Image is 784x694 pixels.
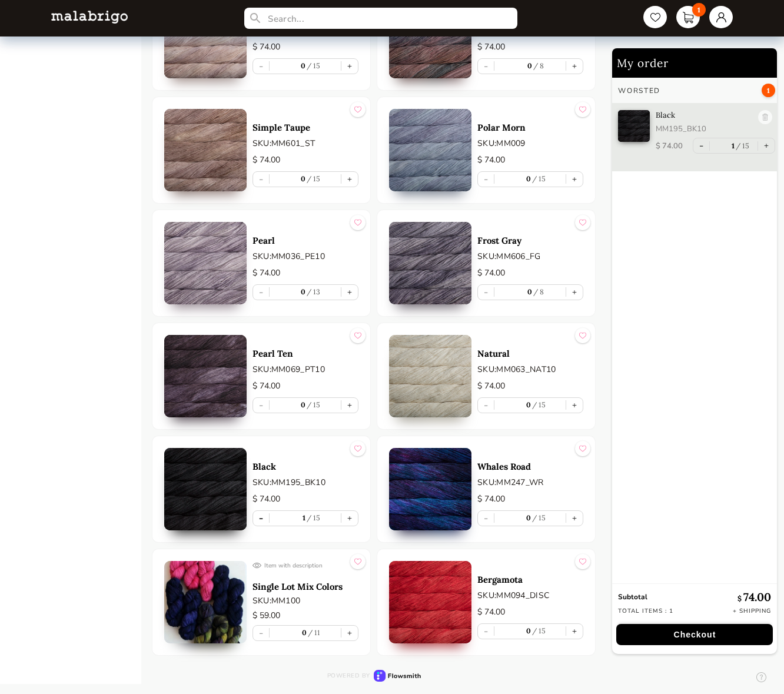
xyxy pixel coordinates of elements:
label: 15 [305,61,321,70]
p: $ 74.00 [477,154,583,167]
p: $ 74.00 [477,41,583,54]
label: 15 [531,174,546,183]
p: $ 74.00 [253,267,358,280]
button: + [341,511,358,526]
button: + [341,626,358,640]
div: Item with description [253,561,358,570]
button: + [566,172,583,187]
input: Search... [244,8,517,29]
a: Frost Gray [477,235,583,246]
p: 74.00 [738,590,771,604]
p: $ 74.00 [656,141,683,151]
p: Black [656,110,752,120]
h3: Worsted [618,86,660,95]
button: + [566,59,583,74]
img: question mark icon to watch again intro tutorial [756,672,766,682]
p: SKU: MM009 [477,137,583,150]
a: Checkout [612,624,777,645]
button: + [566,511,583,526]
p: MM195_BK10 [656,124,752,134]
label: 11 [307,628,320,637]
p: SKU: MM606_FG [477,250,583,263]
button: - [253,511,269,526]
img: 0.jpg [164,335,247,417]
button: + [758,138,775,153]
label: 15 [531,400,546,409]
p: SKU: MM036_PE10 [253,250,358,263]
label: 8 [532,287,544,296]
button: + [566,398,583,413]
p: Whales Road [477,461,583,472]
span: 1 [762,84,775,97]
p: SKU: MM094_DISC [477,589,583,602]
span: 1 [692,3,706,16]
a: Polar Morn [477,122,583,133]
h2: My order [612,48,777,78]
p: SKU: MM069_PT10 [253,363,358,376]
a: Powered byFlowsmith logo [166,670,582,682]
p: $ 74.00 [477,267,583,280]
button: + [566,624,583,639]
p: $ 74.00 [477,380,583,393]
span: $ [738,594,743,603]
a: Natural [477,348,583,359]
p: Total items : 1 [618,607,673,615]
button: + [341,398,358,413]
img: 0.jpg [389,109,471,191]
img: 0.jpg [164,109,247,191]
img: 0.jpg [389,561,471,643]
img: 0.jpg [164,561,247,643]
label: 13 [305,287,321,296]
label: 15 [305,513,321,522]
img: 0.jpg [618,110,650,142]
p: $ 74.00 [253,154,358,167]
a: Pearl Ten [253,348,358,359]
p: $ 59.00 [253,609,358,622]
a: Simple Taupe [253,122,358,133]
button: + [341,285,358,300]
p: SKU: MM063_NAT10 [477,363,583,376]
a: Bergamota [477,574,583,585]
a: Black [253,461,358,472]
p: $ 74.00 [477,493,583,506]
img: 0.jpg [164,222,247,304]
button: Checkout [616,624,773,645]
a: Single Lot Mix Colors [253,581,358,592]
p: $ 74.00 [253,41,358,54]
button: - [693,138,709,153]
img: 0.jpg [164,448,247,530]
p: SKU: MM100 [253,595,358,607]
img: Flowsmith logo [374,670,421,682]
a: Pearl [253,235,358,246]
label: 15 [305,174,321,183]
p: Powered by [327,672,370,680]
button: + [341,172,358,187]
p: $ 74.00 [253,380,358,393]
label: 8 [532,61,544,70]
img: 0.jpg [389,448,471,530]
button: + [566,285,583,300]
p: SKU: MM247_WR [477,476,583,489]
label: 15 [531,513,546,522]
p: $ 74.00 [253,493,358,506]
p: SKU: MM195_BK10 [253,476,358,489]
button: + [341,59,358,74]
strong: Subtotal [618,592,647,602]
img: 0.jpg [389,335,471,417]
label: 15 [531,626,546,635]
p: $ 74.00 [477,606,583,619]
label: 15 [735,141,750,150]
label: 15 [305,400,321,409]
p: + Shipping [733,607,771,615]
a: 1 [676,6,700,28]
img: 0.jpg [389,222,471,304]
